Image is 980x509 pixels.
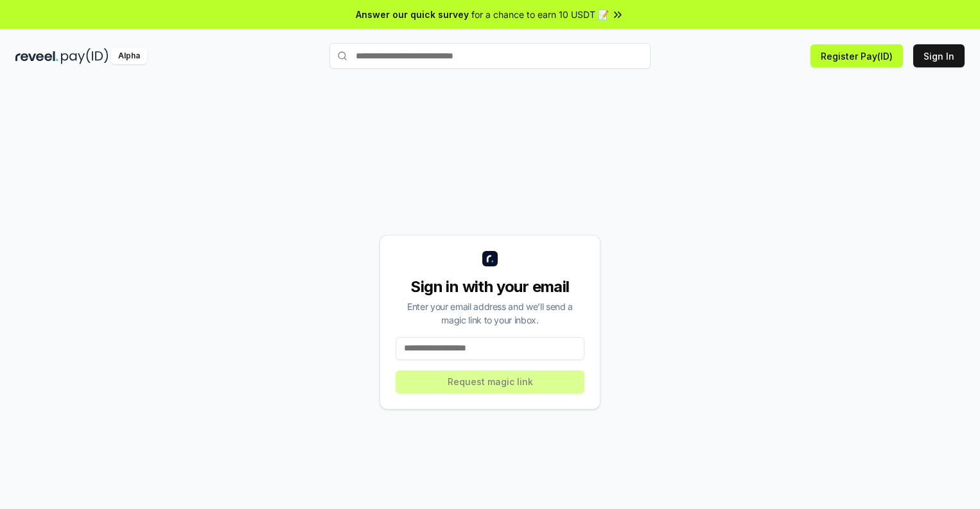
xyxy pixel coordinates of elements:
div: Enter your email address and we’ll send a magic link to your inbox. [396,300,584,327]
span: for a chance to earn 10 USDT 📝 [471,8,609,21]
img: pay_id [61,48,109,64]
button: Register Pay(ID) [810,44,903,67]
span: Answer our quick survey [356,8,469,21]
div: Alpha [111,48,147,64]
button: Sign In [913,44,965,67]
img: reveel_dark [15,48,58,64]
img: logo_small [482,251,498,266]
div: Sign in with your email [396,277,584,297]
